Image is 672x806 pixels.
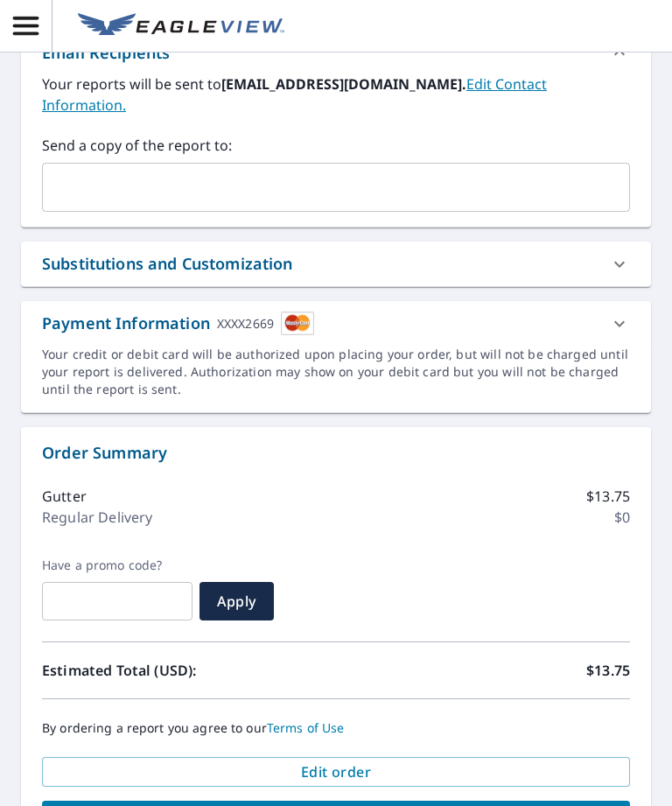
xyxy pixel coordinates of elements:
span: Edit order [56,762,616,781]
span: Apply [213,592,260,611]
p: Gutter [42,486,87,507]
p: $13.75 [586,486,630,507]
label: Have a promo code? [42,557,192,573]
div: Payment InformationXXXX2669cardImage [21,301,651,346]
button: Apply [199,582,274,620]
div: Substitutions and Customization [21,242,651,286]
p: Order Summary [42,441,630,465]
div: XXXX2669 [217,312,274,335]
p: $0 [614,507,630,528]
p: $13.75 [586,660,630,681]
p: Estimated Total (USD): [42,660,336,681]
a: EV Logo [67,3,295,50]
label: Your reports will be sent to [42,74,630,116]
button: Edit order [42,757,630,787]
img: EV Logo [78,13,284,39]
label: Send a copy of the report to: [42,135,630,156]
div: Email Recipients [21,32,651,74]
img: cardImage [281,312,314,335]
p: By ordering a report you agree to our [42,720,630,736]
p: Regular Delivery [42,507,152,528]
div: Substitutions and Customization [42,252,293,276]
div: Payment Information [42,312,314,335]
a: Terms of Use [267,719,345,736]
div: Email Recipients [42,41,170,65]
div: Your credit or debit card will be authorized upon placing your order, but will not be charged unt... [42,346,630,398]
b: [EMAIL_ADDRESS][DOMAIN_NAME]. [221,74,466,94]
